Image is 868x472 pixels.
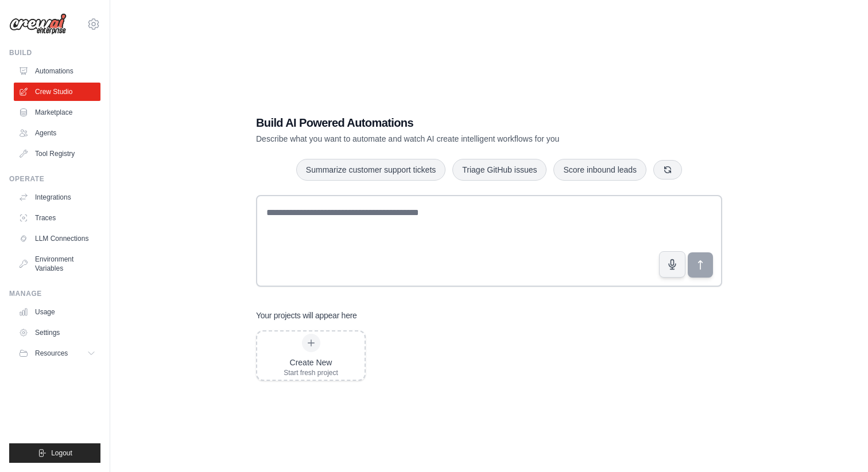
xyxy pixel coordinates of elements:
[14,323,100,342] a: Settings
[14,344,100,362] button: Resources
[9,443,100,463] button: Logout
[51,448,72,458] span: Logout
[256,115,642,131] h1: Build AI Powered Automations
[35,349,68,358] span: Resources
[14,103,100,122] a: Marketplace
[296,159,445,181] button: Summarize customer support tickets
[284,357,338,368] div: Create New
[14,229,100,248] a: LLM Connections
[9,13,67,35] img: Logo
[256,310,357,321] h3: Your projects will appear here
[14,145,100,163] a: Tool Registry
[14,124,100,142] a: Agents
[14,83,100,101] a: Crew Studio
[256,133,642,145] p: Describe what you want to automate and watch AI create intelligent workflows for you
[284,368,338,377] div: Start fresh project
[9,174,100,184] div: Operate
[653,160,682,180] button: Get new suggestions
[14,62,100,80] a: Automations
[14,188,100,206] a: Integrations
[452,159,547,181] button: Triage GitHub issues
[553,159,646,181] button: Score inbound leads
[14,250,100,278] a: Environment Variables
[9,289,100,298] div: Manage
[14,209,100,227] a: Traces
[659,251,685,278] button: Click to speak your automation idea
[14,303,100,321] a: Usage
[9,48,100,57] div: Build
